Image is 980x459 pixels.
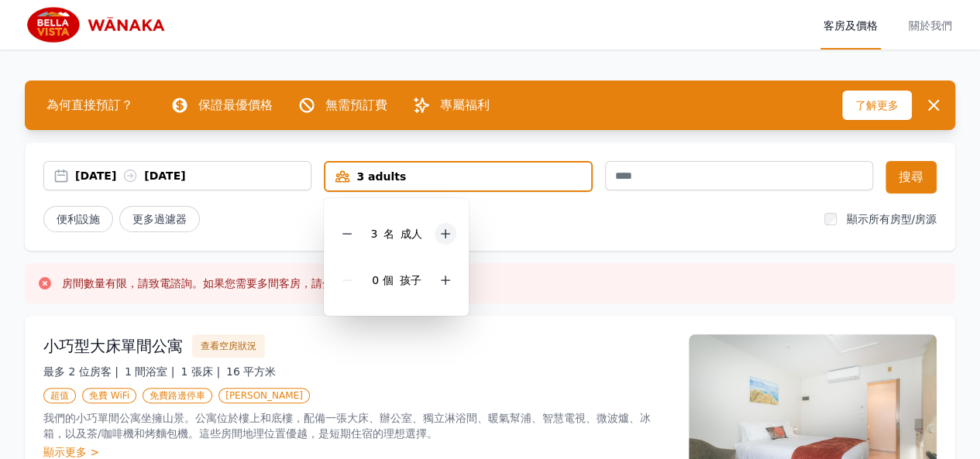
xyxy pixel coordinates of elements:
[201,341,256,351] font: 查看空房狀況
[25,6,174,43] img: 瓦納卡貝拉維斯塔飯店
[43,446,99,458] font: 顯示更多 >
[150,390,205,401] font: 免費路邊停車
[43,337,183,355] font: 小巧型大床單間公寓
[43,365,119,378] font: 最多 2 位房客 |
[370,228,377,240] span: 3
[75,170,116,182] font: [DATE]
[383,228,394,240] font: 名
[846,213,937,225] font: 顯示所有房型/房源
[440,98,490,112] font: 專屬福利
[855,99,899,111] font: 了解更多
[226,365,276,378] font: 16 平方米
[46,98,133,112] font: 為何直接預訂？
[372,274,393,286] font: 0 個
[885,161,937,194] button: 搜尋
[57,213,100,225] font: 便利設施
[50,390,69,401] font: 超值
[62,277,452,289] font: 房間數量有限，請致電諮詢。如果您需要多間客房，請分別搜尋並預訂每間客房。
[325,98,387,112] font: 無需預訂費
[198,98,273,112] font: 保證最優價格
[909,19,952,32] font: 關於我們
[824,19,878,32] font: 客房及價格
[43,206,113,232] button: 便利設施
[132,213,187,225] font: 更多過濾器
[192,334,265,358] button: 查看空房狀況
[125,365,175,378] font: 1 間浴室 |
[325,169,590,184] div: 3 adults
[181,365,221,378] font: 1 張床 |
[144,170,185,182] font: [DATE]
[399,274,421,286] font: 孩子
[43,412,651,440] font: 我們的小巧單間公寓坐擁山景。公寓位於樓上和底樓，配備一張大床、辦公室、獨立淋浴間、暖氣幫浦、智慧電視、微波爐、冰箱，以及茶/咖啡機和烤麵包機。這些房間地理位置優越，是短期住宿的理想選擇。
[225,390,303,401] font: [PERSON_NAME]
[899,170,923,184] font: 搜尋
[401,228,422,240] font: 成人
[89,390,129,401] font: 免費 WiFi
